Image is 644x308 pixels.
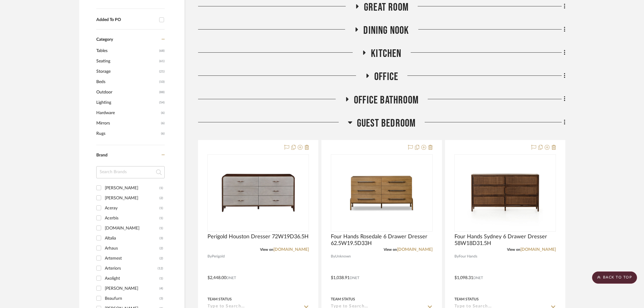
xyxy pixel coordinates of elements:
div: (4) [159,284,163,293]
span: (68) [159,46,165,56]
div: Team Status [331,296,355,302]
span: (10) [159,77,165,87]
span: Mirrors [96,118,159,128]
span: By [454,254,459,259]
div: Axolight [105,274,159,283]
span: By [331,254,335,259]
div: Beaufurn [105,294,159,303]
img: Perigold Houston Dresser 72W19D36.5H [220,155,296,231]
div: [DOMAIN_NAME] [105,223,159,233]
span: (54) [159,98,165,107]
span: Unknown [335,254,351,259]
div: Acerbis [105,213,159,223]
div: (2) [159,243,163,253]
span: Outdoor [96,87,158,97]
div: (1) [159,274,163,283]
span: (88) [159,87,165,97]
span: Dining Nook [363,24,409,37]
div: (2) [159,254,163,263]
div: Aceray [105,203,159,213]
span: View on [384,248,397,251]
div: [PERSON_NAME] [105,284,159,293]
div: Artemest [105,254,159,263]
span: Office Bathroom [354,94,419,107]
span: Storage [96,66,158,77]
div: (3) [159,233,163,243]
div: (1) [159,183,163,193]
span: Hardware [96,108,159,118]
span: By [207,254,212,259]
span: Four Hands Rosedale 6 Drawer Dresser 62.5W19.5D33H [331,233,432,247]
a: [DOMAIN_NAME] [520,247,556,252]
span: Rugs [96,128,159,139]
div: (1) [159,203,163,213]
span: (6) [161,118,165,128]
span: Perigold [212,254,225,259]
div: Team Status [454,296,479,302]
a: [DOMAIN_NAME] [273,247,309,252]
span: Guest Bedroom [357,117,416,130]
a: [DOMAIN_NAME] [397,247,433,252]
span: (6) [161,108,165,118]
img: Four Hands Sydney 6 Drawer Dresser 58W18D31.5H [467,155,543,231]
div: Added To PO [96,17,156,23]
div: (1) [159,223,163,233]
span: (6) [161,129,165,138]
span: Beds [96,77,158,87]
span: Seating [96,56,158,66]
div: Arhaus [105,243,159,253]
span: Perigold Houston Dresser 72W19D36.5H [207,233,309,240]
span: View on [507,248,520,251]
span: Four Hands Sydney 6 Drawer Dresser 58W18D31.5H [454,233,556,247]
span: Kitchen [371,47,401,60]
div: Arteriors [105,264,158,273]
div: 0 [331,155,432,231]
span: Category [96,37,113,42]
div: [PERSON_NAME] [105,193,159,203]
span: Brand [96,153,108,157]
div: [PERSON_NAME] [105,183,159,193]
span: (61) [159,56,165,66]
span: Office [374,70,398,83]
span: Great Room [364,1,409,14]
span: Tables [96,46,158,56]
img: Four Hands Rosedale 6 Drawer Dresser 62.5W19.5D33H [344,155,420,231]
span: (21) [159,67,165,76]
scroll-to-top-button: BACK TO TOP [592,271,637,284]
span: View on [260,248,273,251]
div: (12) [158,264,163,273]
div: Team Status [207,296,232,302]
div: Altalia [105,233,159,243]
div: (3) [159,294,163,303]
span: Four Hands [459,254,477,259]
div: (1) [159,213,163,223]
div: (2) [159,193,163,203]
input: Search Brands [96,166,165,178]
span: Lighting [96,97,158,108]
